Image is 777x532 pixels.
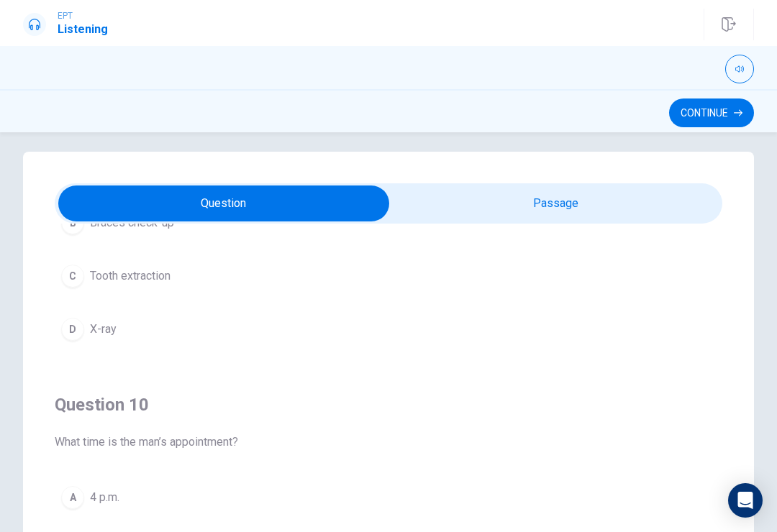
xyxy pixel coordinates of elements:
span: X-ray [90,321,117,338]
div: D [61,318,84,341]
button: Continue [669,98,754,127]
button: DX-ray [55,311,722,347]
div: A [61,486,84,509]
div: Open Intercom Messenger [728,483,763,518]
h1: Listening [58,21,108,38]
span: What time is the man’s appointment? [55,434,722,451]
button: CTooth extraction [55,258,722,294]
span: 4 p.m. [90,489,119,506]
span: EPT [58,11,108,21]
div: C [61,265,84,288]
button: A4 p.m. [55,480,722,515]
span: Tooth extraction [90,267,171,285]
h4: Question 10 [55,393,722,416]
